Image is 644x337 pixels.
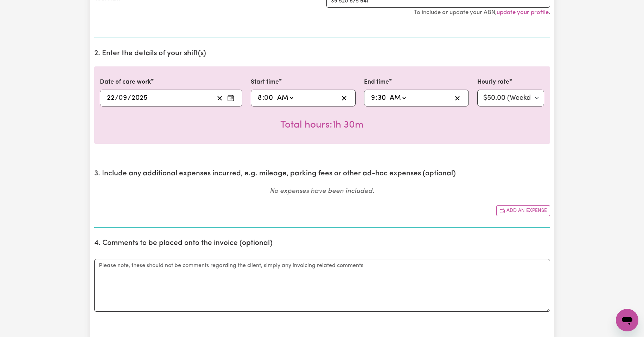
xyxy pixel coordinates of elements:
iframe: Button to launch messaging window [616,309,638,331]
label: Start time [251,78,279,87]
input: -- [264,93,274,103]
input: -- [377,93,386,103]
h2: 3. Include any additional expenses incurred, e.g. mileage, parking fees or other ad-hoc expenses ... [94,169,550,178]
span: 0 [119,95,123,102]
input: -- [371,93,376,103]
input: -- [107,93,115,103]
button: Add another expense [496,205,550,216]
span: / [128,94,131,102]
button: Clear date [214,93,225,103]
em: No expenses have been included. [270,188,374,195]
label: End time [364,78,389,87]
a: update your profile [497,9,549,15]
span: Total hours worked: 1 hour 30 minutes [280,120,364,130]
span: : [262,94,264,102]
h2: 4. Comments to be placed onto the invoice (optional) [94,239,550,248]
span: 0 [264,95,268,102]
h2: 2. Enter the details of your shift(s) [94,49,550,58]
label: Date of care work [100,78,151,87]
small: To include or update your ABN, . [414,9,550,15]
input: -- [119,93,128,103]
span: : [376,94,377,102]
label: Hourly rate [477,78,509,87]
button: Enter the date of care work [225,93,236,103]
input: -- [257,93,262,103]
span: / [115,94,119,102]
input: ---- [131,93,148,103]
